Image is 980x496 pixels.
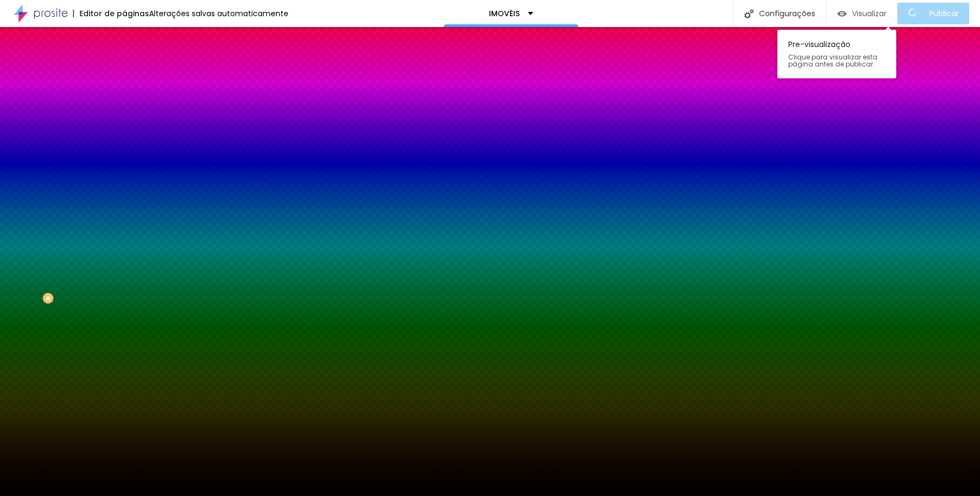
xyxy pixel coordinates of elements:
[897,3,969,24] button: Publicar
[744,9,754,18] img: Icone
[73,10,149,17] div: Editor de páginas
[777,30,896,78] div: Pre-visualização
[827,3,897,24] button: Visualizar
[837,9,847,18] img: view-1.svg
[149,10,288,17] div: Alterações salvas automaticamente
[489,10,520,17] p: IMOVÉIS
[852,9,887,18] span: Visualizar
[929,9,959,18] span: Publicar
[788,53,885,68] span: Clique para visualizar esta página antes de publicar.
